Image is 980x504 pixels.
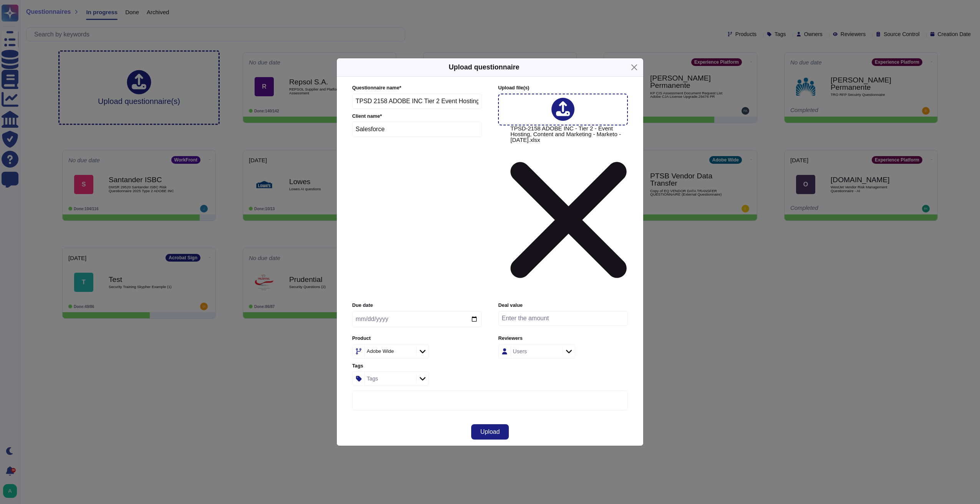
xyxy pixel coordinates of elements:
[352,86,482,91] label: Questionnaire name
[367,376,378,381] div: Tags
[352,311,482,327] input: Due date
[498,311,628,326] input: Enter the amount
[498,303,628,308] label: Deal value
[352,303,482,308] label: Due date
[471,424,509,440] button: Upload
[480,429,500,435] span: Upload
[352,122,482,137] input: Enter company name of the client
[498,336,628,341] label: Reviewers
[352,364,482,369] label: Tags
[352,336,482,341] label: Product
[352,114,482,119] label: Client name
[352,94,482,109] input: Enter questionnaire name
[510,125,627,297] span: TPSD-2158 ADOBE INC - Tier 2 - Event Hosting, Content and Marketing - Marketo - [DATE].xlsx
[367,349,394,354] div: Adobe Wide
[498,85,529,91] span: Upload file (s)
[449,62,519,72] h5: Upload questionnaire
[628,61,640,73] button: Close
[513,349,527,354] div: Users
